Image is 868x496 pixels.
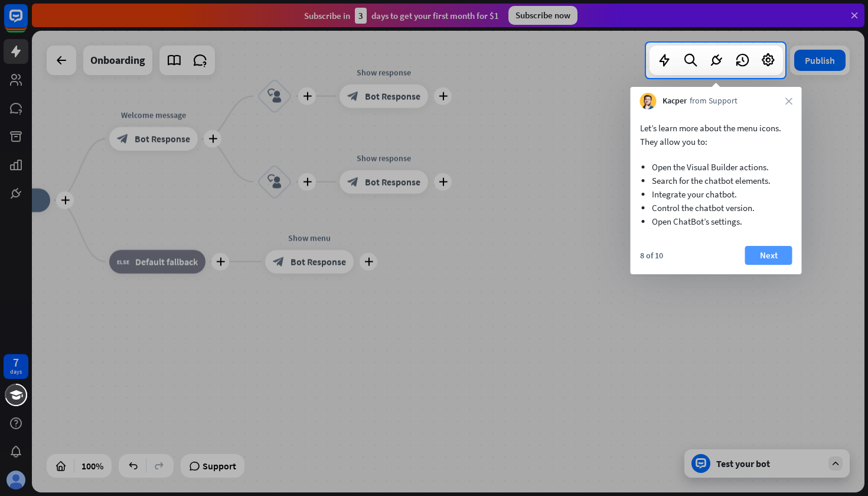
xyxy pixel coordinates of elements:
[652,215,781,228] li: Open ChatBot’s settings.
[690,95,738,107] span: from Support
[640,121,792,148] p: Let’s learn more about the menu icons. They allow you to:
[652,160,781,174] li: Open the Visual Builder actions.
[9,5,45,40] button: Open LiveChat chat widget
[785,98,792,105] i: close
[745,246,792,265] button: Next
[663,95,687,107] span: Kacper
[652,187,781,201] li: Integrate your chatbot.
[652,174,781,187] li: Search for the chatbot elements.
[640,250,663,261] div: 8 of 10
[652,201,781,215] li: Control the chatbot version.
